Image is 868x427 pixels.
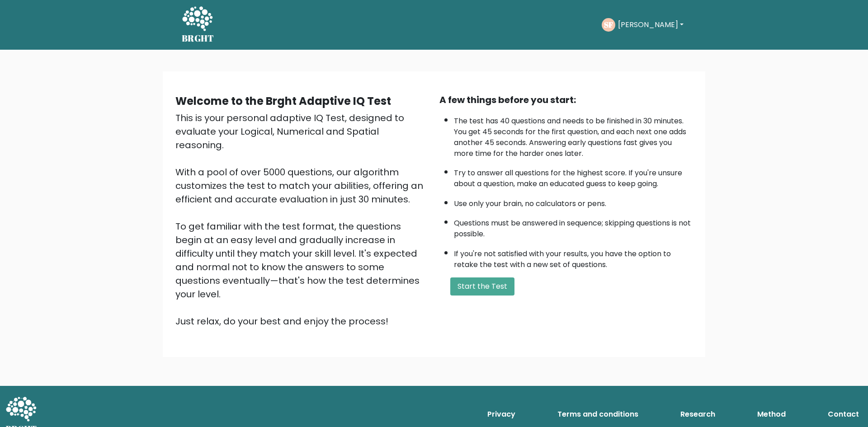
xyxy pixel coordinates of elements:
[754,405,789,423] a: Method
[175,94,391,108] b: Welcome to the Brght Adaptive IQ Test
[554,405,642,423] a: Terms and conditions
[454,163,693,189] li: Try to answer all questions for the highest score. If you're unsure about a question, make an edu...
[615,19,686,31] button: [PERSON_NAME]
[182,4,214,46] a: BRGHT
[824,405,863,423] a: Contact
[454,213,693,239] li: Questions must be answered in sequence; skipping questions is not possible.
[604,19,613,30] text: SF
[484,405,519,423] a: Privacy
[677,405,719,423] a: Research
[454,111,693,159] li: The test has 40 questions and needs to be finished in 30 minutes. You get 45 seconds for the firs...
[182,33,214,44] h5: BRGHT
[454,244,693,270] li: If you're not satisfied with your results, you have the option to retake the test with a new set ...
[175,111,429,328] div: This is your personal adaptive IQ Test, designed to evaluate your Logical, Numerical and Spatial ...
[454,194,693,209] li: Use only your brain, no calculators or pens.
[450,277,514,296] button: Start the Test
[439,93,693,107] div: A few things before you start:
